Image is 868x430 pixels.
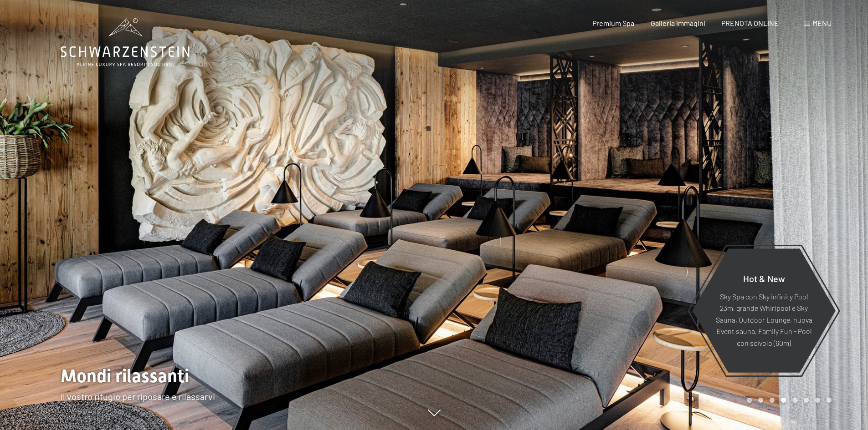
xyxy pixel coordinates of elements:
p: Sky Spa con Sky infinity Pool 23m, grande Whirlpool e Sky Sauna, Outdoor Lounge, nuova Event saun... [714,290,813,349]
div: Carousel Page 3 [770,398,775,403]
div: Carousel Pagination [744,398,832,403]
a: Premium Spa [592,19,634,27]
div: Carousel Page 2 [758,398,763,403]
span: Menu [812,19,832,27]
div: Carousel Page 4 (Current Slide) [781,398,786,403]
span: Hot & New [743,273,785,283]
div: Carousel Page 5 [792,398,797,403]
a: Hot & New Sky Spa con Sky infinity Pool 23m, grande Whirlpool e Sky Sauna, Outdoor Lounge, nuova ... [692,248,836,373]
div: Carousel Page 8 [827,398,832,403]
a: PRENOTA ONLINE [721,19,779,27]
div: Carousel Page 1 [747,398,752,403]
div: Carousel Page 6 [804,398,809,403]
a: Galleria immagini [651,19,705,27]
div: Carousel Page 7 [815,398,820,403]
